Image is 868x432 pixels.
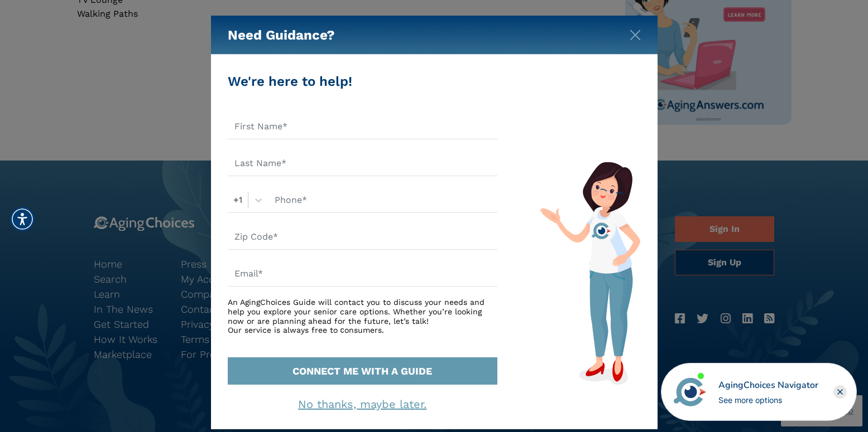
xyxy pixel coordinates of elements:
a: No thanks, maybe later. [298,397,426,411]
div: We're here to help! [228,71,497,91]
button: Close [630,27,641,38]
div: An AgingChoices Guide will contact you to discuss your needs and help you explore your senior car... [228,298,497,335]
img: modal-close.svg [630,30,641,41]
input: First Name* [228,114,497,139]
button: CONNECT ME WITH A GUIDE [228,357,497,385]
div: See more options [718,394,818,406]
input: Last Name* [228,151,497,176]
input: Phone* [268,187,497,213]
div: Accessibility Menu [10,207,35,231]
input: Email* [228,261,497,287]
input: Zip Code* [228,224,497,250]
div: Close [833,385,847,399]
img: avatar [671,373,709,411]
div: AgingChoices Navigator [718,378,818,392]
img: match-guide-form.svg [540,162,640,385]
h5: Need Guidance? [228,16,335,55]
